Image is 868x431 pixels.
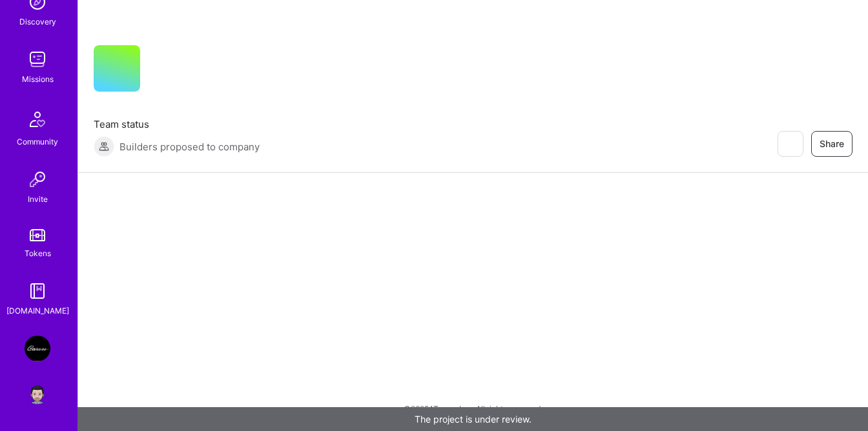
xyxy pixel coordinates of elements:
span: Share [820,137,844,150]
i: icon CompanyGray [156,66,166,76]
img: Builders proposed to company [94,136,114,157]
span: Team status [94,117,260,131]
div: Discovery [19,15,56,28]
div: [DOMAIN_NAME] [6,304,69,317]
img: Caruso: Rewards Program [25,336,50,361]
img: User Avatar [25,379,50,405]
img: teamwork [25,46,50,72]
div: Tokens [25,246,51,260]
div: The project is under review. [77,407,868,431]
img: guide book [25,278,50,304]
a: Caruso: Rewards Program [21,336,54,361]
div: Missions [22,72,54,86]
img: Community [22,104,53,135]
img: Invite [25,166,50,192]
img: tokens [30,229,45,241]
button: Share [811,131,852,157]
a: User Avatar [21,379,54,405]
i: icon EyeClosed [785,139,795,149]
div: Community [17,135,58,148]
div: Invite [28,192,48,206]
span: Builders proposed to company [119,140,260,154]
